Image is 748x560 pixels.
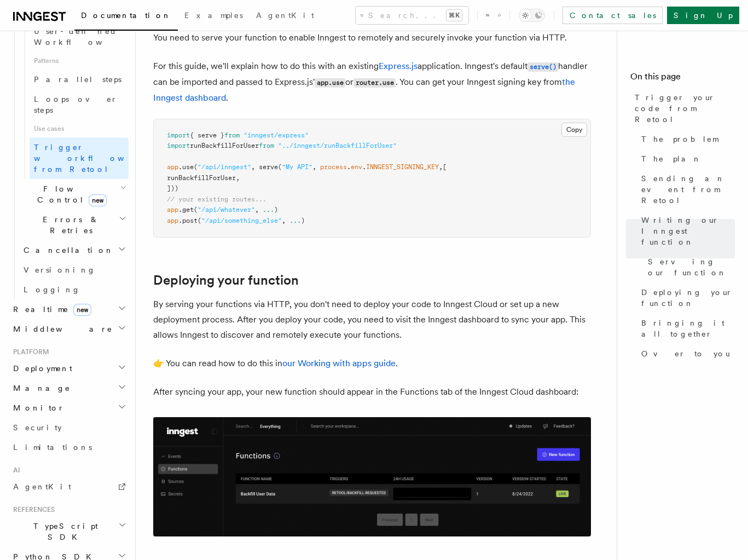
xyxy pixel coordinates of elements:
[353,78,396,88] code: router.use
[637,149,735,169] a: The plan
[637,282,735,313] a: Deploying your function
[667,7,739,24] a: Sign Up
[563,7,663,24] a: Contact sales
[561,123,587,137] button: Copy
[641,153,701,164] span: The plan
[637,129,735,149] a: The problem
[635,92,735,125] span: Trigger your code from Retool
[439,163,443,171] span: ,
[643,252,735,282] a: Serving our function
[527,61,558,71] a: serve()
[153,384,591,400] p: After syncing your app, your new function should appear in the Functions tab of the Inngest Cloud...
[167,184,178,192] span: ]))
[9,402,65,413] span: Monitor
[641,134,718,145] span: The problem
[19,240,129,260] button: Cancellation
[153,273,299,288] a: Deploying your function
[167,163,178,171] span: app
[278,163,282,171] span: (
[198,206,255,213] span: "/api/whatever"
[641,173,735,206] span: Sending an event from Retool
[527,62,558,72] code: serve()
[637,169,735,210] a: Sending an event from Retool
[167,131,190,139] span: import
[312,163,316,171] span: ,
[167,142,190,149] span: import
[263,206,274,213] span: ...
[9,324,113,334] span: Middleware
[24,265,96,274] span: Versioning
[641,317,735,339] span: Bringing it all together
[351,163,362,171] span: env
[9,299,129,319] button: Realtimenew
[243,131,309,139] span: "inngest/express"
[73,304,91,316] span: new
[19,179,129,210] button: Flow Controlnew
[198,163,251,171] span: "/api/inngest"
[184,11,243,20] span: Examples
[637,313,735,344] a: Bringing it all together
[9,383,71,394] span: Manage
[282,358,396,368] a: our Working with apps guide
[19,210,129,240] button: Errors & Retries
[178,163,194,171] span: .use
[19,245,114,256] span: Cancellation
[9,319,129,339] button: Middleware
[30,70,129,89] a: Parallel steps
[9,378,129,398] button: Manage
[379,61,418,71] a: Express.js
[30,120,129,137] span: Use cases
[30,137,129,179] a: Trigger workflows from Retool
[9,418,129,437] a: Security
[9,359,129,378] button: Deployment
[224,131,240,139] span: from
[167,195,266,203] span: // your existing routes...
[648,256,735,278] span: Serving our function
[24,285,80,294] span: Logging
[198,217,201,224] span: (
[366,163,439,171] span: INNGEST_SIGNING_KEY
[190,142,259,149] span: runBackfillForUser
[641,215,735,247] span: Writing our Inngest function
[256,11,314,20] span: AgentKit
[9,363,72,374] span: Deployment
[255,206,259,213] span: ,
[167,174,236,182] span: runBackfillForUser
[356,7,468,24] button: Search...⌘K
[347,163,351,171] span: .
[194,206,198,213] span: (
[81,11,171,20] span: Documentation
[201,217,282,224] span: "/api/something_else"
[178,217,198,224] span: .post
[19,260,129,280] a: Versioning
[9,516,129,547] button: TypeScript SDK
[259,163,278,171] span: serve
[13,443,92,452] span: Limitations
[630,70,735,88] h4: On this page
[194,163,198,171] span: (
[282,163,312,171] span: "My API"
[167,217,178,224] span: app
[34,143,154,174] span: Trigger workflows from Retool
[282,217,286,224] span: ,
[153,297,591,343] p: By serving your functions via HTTP, you don't need to deploy your code to Inngest Cloud or set up...
[362,163,366,171] span: .
[9,466,20,475] span: AI
[19,280,129,299] a: Logging
[34,95,118,114] span: Loops over steps
[274,206,278,213] span: )
[289,217,301,224] span: ...
[630,88,735,129] a: Trigger your code from Retool
[320,163,347,171] span: process
[153,59,591,106] p: For this guide, we'll explain how to do this with an existing application. Inngest's default hand...
[9,505,55,514] span: References
[153,30,591,45] p: You need to serve your function to enable Inngest to remotely and securely invoke your function v...
[259,142,274,149] span: from
[9,304,91,315] span: Realtime
[236,174,240,182] span: ,
[190,131,224,139] span: { serve }
[637,344,735,363] a: Over to you
[153,417,591,536] img: Inngest Cloud dashboard view deployed function
[9,521,118,542] span: TypeScript SDK
[251,163,255,171] span: ,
